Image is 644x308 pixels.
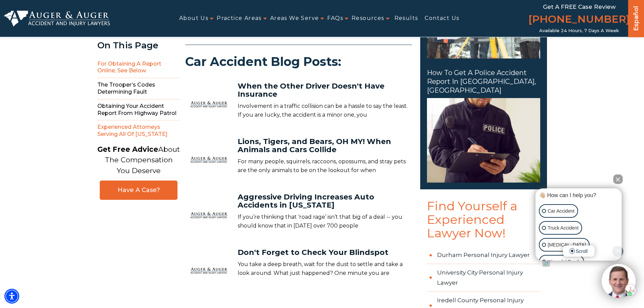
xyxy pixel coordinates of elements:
[238,157,412,174] p: For many people, squirrels, raccoons, opossums, and stray pets are the only animals to be on the ...
[238,102,412,119] p: Involvement in a traffic collision can be a hassle to say the least. If you are lucky, the accide...
[97,57,180,78] span: For obtaining a report online, see below
[238,248,388,257] a: Don't Forget to Check Your Blindspot
[427,98,540,183] img: How to Get a Police Accident Report in Cayce, SC
[543,3,616,10] span: Get a FREE Case Review
[97,99,180,121] span: Obtaining your Accident report from Highway Patrol
[548,241,586,249] p: [MEDICAL_DATA]
[185,82,233,129] img: When the Other Driver Doesn't Have Insurance
[238,260,412,277] p: You take a deep breath, wait for the dust to settle and take a look around. What just happened? O...
[185,193,233,240] img: Aggressive Driving Increases Auto Accidents in South Carolina
[4,10,110,27] img: Auger & Auger Accident and Injury Lawyers Logo
[427,68,540,183] a: How to Get a Police Accident Report in [GEOGRAPHIC_DATA], [GEOGRAPHIC_DATA] How to Get a Police A...
[427,68,540,95] span: How to Get a Police Accident Report in [GEOGRAPHIC_DATA], [GEOGRAPHIC_DATA]
[563,245,595,257] span: Scroll
[4,289,19,304] div: Accessibility Menu
[327,11,343,26] a: FAQs
[238,192,374,210] a: Aggressive Driving Increases Auto Accidents in [US_STATE]
[185,55,412,69] span: Car Accident Blog Posts:
[97,144,180,176] p: About The Compensation You Deserve
[427,246,540,264] a: Durham Personal Injury Lawyer
[97,78,180,99] span: The Trooper’s Codes Determining Fault
[270,11,319,26] a: Areas We Serve
[548,224,578,232] p: Truck Accident
[420,199,547,246] span: Find Yourself a Experienced Lawyer Now!
[427,264,540,292] a: University City Personal Injury Lawyer
[395,11,418,26] a: Results
[238,81,384,99] a: When the Other Driver Doesn't Have Insurance
[602,264,636,298] img: Intaker widget Avatar
[539,28,619,33] span: Available 24 Hours, 7 Days a Week
[537,192,620,199] div: 👋🏼 How can I help you?
[97,41,180,50] div: On This Page
[238,137,391,154] a: Lions, Tigers, and Bears, OH MY! When Animals and Cars Collide
[238,213,412,230] p: If you’re thinking that ‘road rage’ isn’t that big of a deal -- you should know that in [DATE] ov...
[548,258,580,266] p: Wrongful Death
[97,120,180,141] span: Experienced Attorneys Serving All of [US_STATE]
[425,11,459,26] a: Contact Us
[352,11,384,26] a: Resources
[217,11,262,26] a: Practice Areas
[107,186,170,194] span: Have A Case?
[613,174,623,184] button: Close Intaker Chat Widget
[100,181,177,200] a: Have A Case?
[548,207,574,215] p: Car Accident
[179,11,208,26] a: About Us
[542,261,550,267] a: Open intaker chat
[528,12,630,28] a: [PHONE_NUMBER]
[97,145,158,153] strong: Get Free Advice
[185,248,233,296] img: Don't Forget to Check Your Blindspot
[185,138,233,185] img: Lions, Tigers, and Bears, OH MY! When Animals and Cars Collide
